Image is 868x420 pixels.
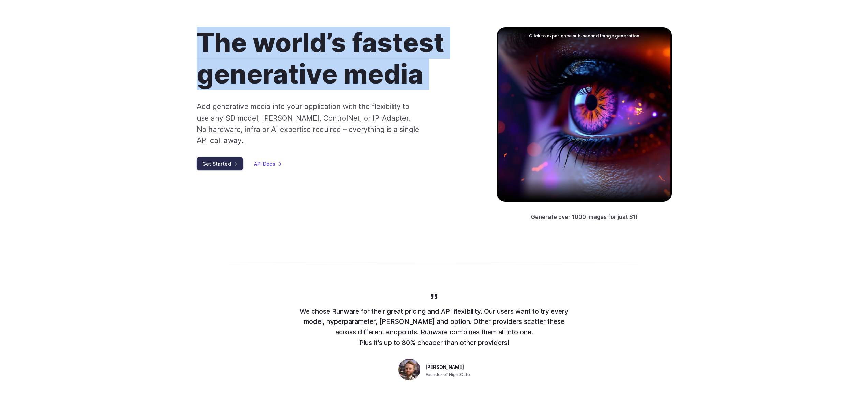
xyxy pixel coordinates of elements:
[531,213,637,222] p: Generate over 1000 images for just $1!
[298,306,571,348] p: We chose Runware for their great pricing and API flexibility. Our users want to try every model, ...
[254,160,282,168] a: API Docs
[197,157,243,170] a: Get Started
[398,359,420,380] img: Person
[426,371,470,378] span: Founder of NightCafe
[197,101,420,146] p: Add generative media into your application with the flexibility to use any SD model, [PERSON_NAME...
[197,27,475,90] h1: The world’s fastest generative media
[426,364,464,371] span: [PERSON_NAME]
